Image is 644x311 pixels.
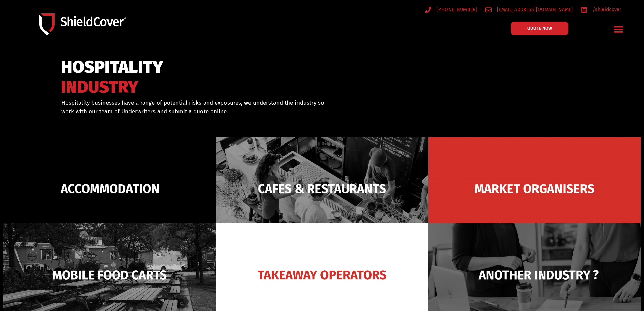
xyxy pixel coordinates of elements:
span: [EMAIL_ADDRESS][DOMAIN_NAME] [495,5,573,14]
img: Shield-Cover-Underwriting-Australia-logo-full [39,13,126,35]
span: HOSPITALITY [61,60,163,74]
a: /shieldcover [581,5,621,14]
a: [PHONE_NUMBER] [425,5,477,14]
a: [EMAIL_ADDRESS][DOMAIN_NAME] [485,5,573,14]
p: Hospitality businesses have a range of potential risks and exposures, we understand the industry ... [61,98,324,116]
span: /shieldcover [591,5,621,14]
span: QUOTE NOW [527,26,552,30]
span: [PHONE_NUMBER] [435,5,477,14]
a: QUOTE NOW [511,22,568,35]
div: Menu Toggle [611,21,627,37]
